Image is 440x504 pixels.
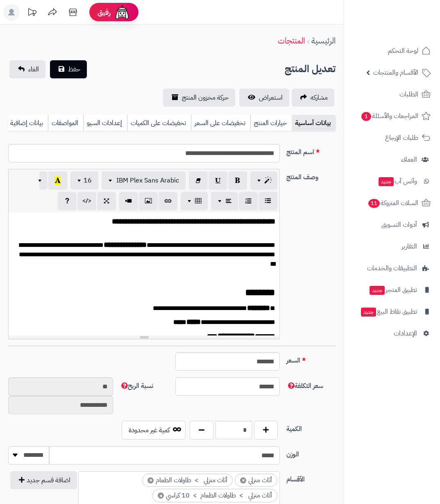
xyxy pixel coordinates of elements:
[399,89,418,100] span: الطلبات
[285,61,336,78] h2: تعديل المنتج
[292,115,336,131] a: بيانات أساسية
[388,45,418,57] span: لوحة التحكم
[360,306,417,317] span: تطبيق نقاط البيع
[378,176,417,187] span: وآتس آب
[147,477,154,483] span: ×
[239,89,289,107] a: استعراض
[163,89,235,107] a: حركة مخزون المنتج
[283,144,339,157] label: اسم المنتج
[349,215,435,235] a: أدوات التسويق
[22,4,42,23] a: تحديثات المنصة
[9,60,45,78] a: الغاء
[235,474,277,487] li: أثاث منزلي
[379,177,394,186] span: جديد
[384,6,432,23] img: logo-2.png
[349,84,435,104] a: الطلبات
[283,169,339,182] label: وصف المنتج
[349,41,435,61] a: لوحة التحكم
[401,154,417,165] span: العملاء
[102,171,186,189] button: IBM Plex Sans Arabic
[283,446,339,459] label: الوزن
[83,115,127,131] a: إعدادات السيو
[152,489,277,502] li: أثاث منزلي > طاولات الطعام > 10 كراسي
[158,493,164,499] span: ×
[367,262,417,274] span: التطبيقات والخدمات
[7,115,48,131] a: بيانات إضافية
[48,115,83,131] a: المواصفات
[361,112,372,121] span: 1
[182,93,229,103] span: حركة مخزون المنتج
[349,106,435,126] a: المراجعات والأسئلة1
[259,93,283,103] span: استعراض
[361,308,376,317] span: جديد
[349,193,435,213] a: السلات المتروكة11
[84,176,92,185] span: 16
[278,34,305,47] a: المنتجات
[127,115,191,131] a: تخفيضات على الكميات
[283,352,339,365] label: السعر
[349,280,435,300] a: تطبيق المتجرجديد
[68,64,80,74] span: حفظ
[283,421,339,434] label: الكمية
[311,93,328,103] span: مشاركه
[394,328,417,339] span: الإعدادات
[240,477,246,483] span: ×
[349,302,435,322] a: تطبيق نقاط البيعجديد
[349,324,435,343] a: الإعدادات
[98,7,111,17] span: رفيق
[283,471,339,484] label: الأقسام
[191,115,250,131] a: تخفيضات على السعر
[292,89,334,107] a: مشاركه
[50,60,87,78] button: حفظ
[349,171,435,191] a: وآتس آبجديد
[367,197,418,209] span: السلات المتروكة
[142,474,233,487] li: أثاث منزلي > طاولات الطعام
[369,284,417,296] span: تطبيق المتجر
[70,171,98,189] button: 16
[401,241,417,252] span: التقارير
[28,64,39,74] span: الغاء
[373,67,418,78] span: الأقسام والمنتجات
[368,198,380,208] span: 11
[385,132,418,144] span: طلبات الإرجاع
[116,176,179,185] span: IBM Plex Sans Arabic
[349,128,435,148] a: طلبات الإرجاع
[381,219,417,230] span: أدوات التسويق
[370,286,385,295] span: جديد
[114,4,130,21] img: ai-face.png
[286,381,323,391] span: سعر التكلفة
[120,381,153,391] span: نسبة الربح
[10,471,77,489] button: اضافة قسم جديد
[349,237,435,256] a: التقارير
[349,150,435,169] a: العملاء
[311,34,336,47] a: الرئيسية
[349,258,435,278] a: التطبيقات والخدمات
[250,115,292,131] a: خيارات المنتج
[361,110,418,122] span: المراجعات والأسئلة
